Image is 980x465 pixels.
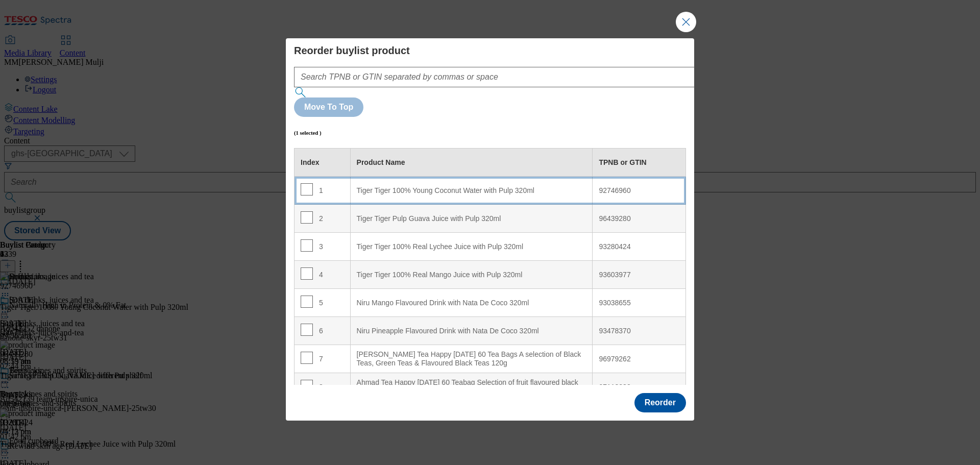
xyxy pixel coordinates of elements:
[599,242,679,252] div: 93280424
[357,158,586,167] div: Product Name
[599,158,679,167] div: TPNB or GTIN
[676,12,696,32] button: Close Modal
[301,211,344,226] div: 2
[294,44,686,57] h4: Reorder buylist product
[357,214,586,224] div: Tiger Tiger Pulp Guava Juice with Pulp 320ml
[357,271,586,280] div: Tiger Tiger 100% Real Mango Juice with Pulp 320ml
[301,239,344,254] div: 3
[294,97,363,117] button: Move To Top
[599,271,679,280] div: 93603977
[301,380,344,395] div: 8
[599,355,679,364] div: 96979262
[599,383,679,392] div: 97118232
[301,158,344,167] div: Index
[301,324,344,338] div: 6
[301,267,344,282] div: 4
[301,296,344,310] div: 5
[599,214,679,224] div: 96439280
[286,38,694,421] div: Modal
[294,67,725,87] input: Search TPNB or GTIN separated by commas or space
[357,299,586,308] div: Niru Mango Flavoured Drink with Nata De Coco 320ml
[599,186,679,195] div: 92746960
[357,242,586,252] div: Tiger Tiger 100% Real Lychee Juice with Pulp 320ml
[357,378,586,396] div: Ahmad Tea Happy [DATE] 60 Teabag Selection of fruit flavoured black teas 120g
[357,350,586,368] div: [PERSON_NAME] Tea Happy [DATE] 60 Tea Bags A selection of Black Teas, Green Teas & Flavoured Blac...
[357,327,586,336] div: Niru Pineapple Flavoured Drink with Nata De Coco 320ml
[294,130,322,136] h6: (1 selected )
[301,352,344,366] div: 7
[599,299,679,308] div: 93038655
[357,186,586,195] div: Tiger Tiger 100% Young Coconut Water with Pulp 320ml
[599,327,679,336] div: 93478370
[301,183,344,198] div: 1
[634,393,686,412] button: Reorder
